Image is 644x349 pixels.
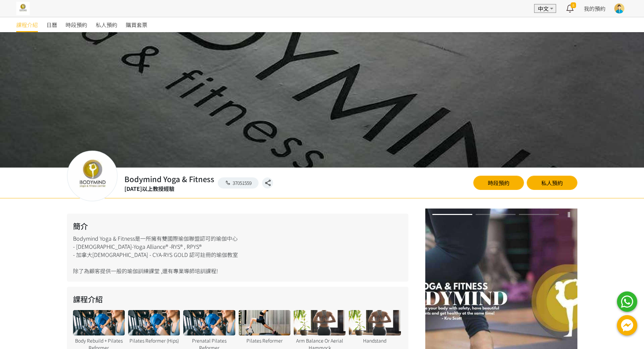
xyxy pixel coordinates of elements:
[218,177,259,189] a: 37051559
[239,337,290,344] div: Pilates Reformer
[473,176,524,190] a: 時段預約
[96,17,117,32] a: 私人預約
[16,17,38,32] a: 課程介紹
[124,184,214,193] div: [DATE]以上教授經驗
[96,21,117,29] span: 私人預約
[349,337,401,344] div: Handstand
[124,173,214,184] h2: Bodymind Yoga & Fitness
[126,21,147,29] span: 購買套票
[73,220,402,232] h2: 簡介
[67,214,408,282] div: Bodymind Yoga & Fitness是一所擁有雙國際瑜伽聯盟認可的瑜伽中心 - [DEMOGRAPHIC_DATA]-Yoga Alliance® -RYS® , RPYS® - 加拿...
[584,4,605,13] a: 我的預約
[46,17,57,32] a: 日曆
[16,21,38,29] span: 課程介紹
[46,21,57,29] span: 日曆
[73,293,402,305] h2: 課程介紹
[571,2,576,8] span: 8
[128,337,180,344] div: Pilates Reformer (Hips)
[66,17,87,32] a: 時段預約
[126,17,147,32] a: 購買套票
[16,2,30,15] img: 2I6SeW5W6eYajyVCbz3oJhiE9WWz8sZcVXnArBrK.jpg
[527,176,577,190] a: 私人預約
[66,21,87,29] span: 時段預約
